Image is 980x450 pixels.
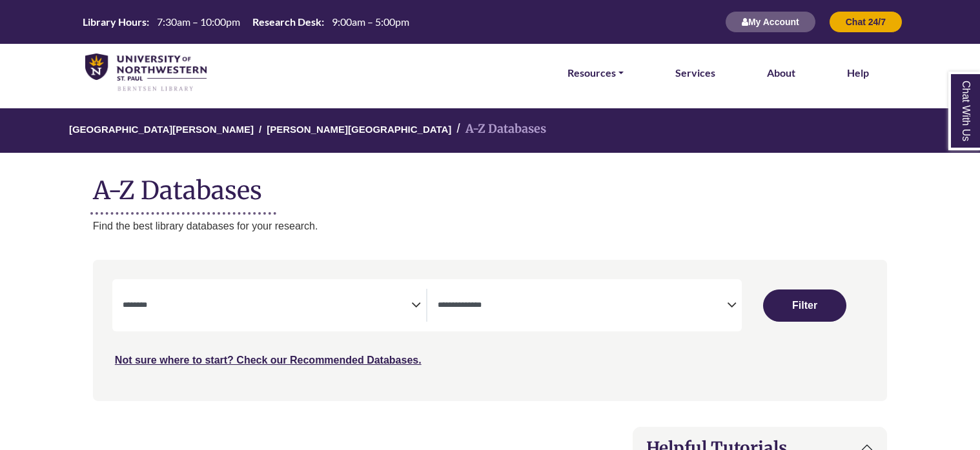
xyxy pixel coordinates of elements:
[93,166,887,205] h1: A-Z Databases
[93,108,887,153] nav: breadcrumb
[451,120,546,139] li: A-Z Databases
[847,64,869,81] a: Help
[725,16,816,27] a: My Account
[85,54,207,92] img: library_home
[767,64,795,81] a: About
[247,15,325,28] th: Research Desk:
[438,301,727,311] textarea: Filter
[675,64,715,81] a: Services
[829,11,903,33] button: Chat 24/7
[157,15,240,28] span: 7:30am – 10:00pm
[77,15,414,27] table: Hours Today
[69,122,254,135] a: [GEOGRAPHIC_DATA][PERSON_NAME]
[93,218,887,235] p: Find the best library databases for your research.
[763,289,846,322] button: Submit for Search Results
[93,260,887,400] nav: Search filters
[567,64,624,81] a: Resources
[267,122,451,135] a: [PERSON_NAME][GEOGRAPHIC_DATA]
[829,16,903,27] a: Chat 24/7
[77,15,150,28] th: Library Hours:
[725,11,816,33] button: My Account
[332,15,409,28] span: 9:00am – 5:00pm
[77,15,414,30] a: Hours Today
[123,301,412,311] textarea: Filter
[115,355,422,366] a: Not sure where to start? Check our Recommended Databases.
